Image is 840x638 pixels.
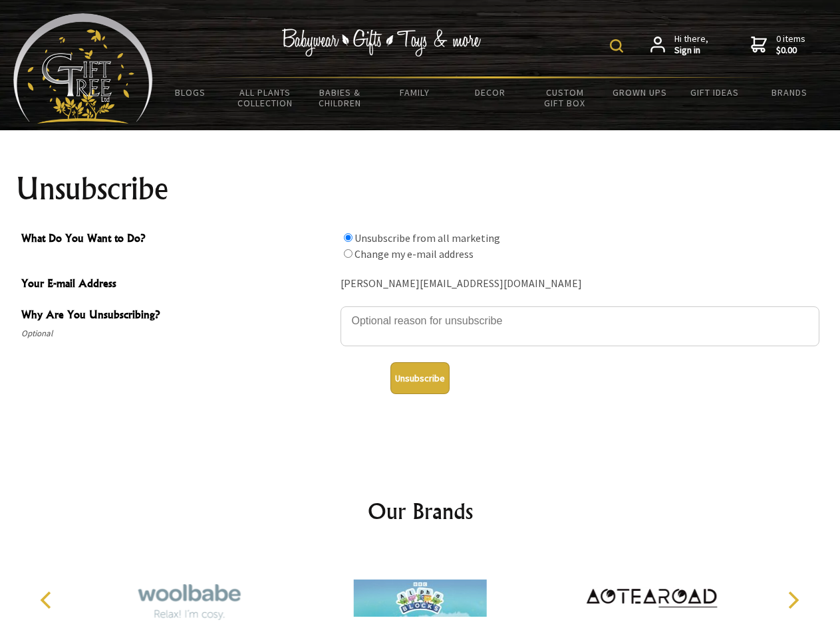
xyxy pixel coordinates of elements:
textarea: Why Are You Unsubscribing? [341,306,819,346]
span: Why Are You Unsubscribing? [21,306,334,326]
span: 0 items [776,33,805,56]
a: BLOGS [153,78,228,106]
a: 0 items$0.00 [751,33,805,56]
button: Previous [33,585,63,615]
a: Brands [752,78,827,106]
span: Optional [21,326,334,342]
img: Babyware - Gifts - Toys and more... [13,13,153,124]
label: Change my e-mail address [354,247,474,261]
button: Next [778,585,807,615]
span: What Do You Want to Do? [21,230,334,249]
input: What Do You Want to Do? [344,249,352,258]
a: Babies & Children [303,78,378,117]
a: Grown Ups [602,78,677,106]
button: Unsubscribe [390,362,450,394]
a: Gift Ideas [677,78,752,106]
h2: Our Brands [27,495,814,527]
a: All Plants Collection [228,78,303,117]
label: Unsubscribe from all marketing [354,231,500,245]
strong: $0.00 [776,45,805,56]
a: Hi there,Sign in [650,33,708,56]
span: Hi there, [674,33,708,56]
span: Your E-mail Address [21,275,334,294]
img: product search [610,39,623,53]
input: What Do You Want to Do? [344,233,352,242]
h1: Unsubscribe [16,173,825,205]
a: Decor [452,78,527,106]
div: [PERSON_NAME][EMAIL_ADDRESS][DOMAIN_NAME] [341,274,819,294]
img: Babywear - Gifts - Toys & more [282,29,482,56]
a: Family [378,78,453,106]
strong: Sign in [674,45,708,56]
a: Custom Gift Box [527,78,603,117]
